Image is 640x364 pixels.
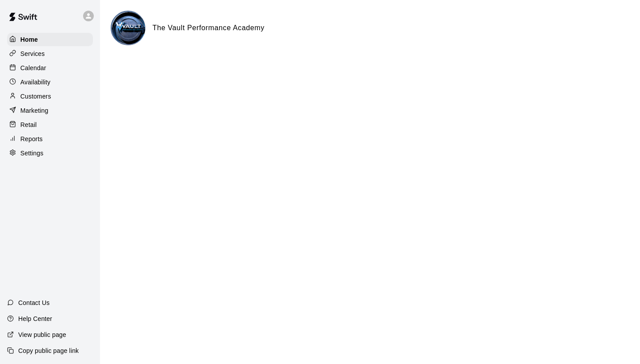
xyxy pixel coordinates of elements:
p: Customers [20,92,51,101]
p: View public page [18,330,66,339]
p: Settings [20,149,44,158]
a: Home [7,33,93,46]
p: Services [20,49,45,58]
a: Retail [7,118,93,131]
p: Marketing [20,106,48,115]
p: Calendar [20,63,46,72]
p: Availability [20,78,51,87]
p: Contact Us [18,298,50,307]
p: Help Center [18,314,52,323]
p: Copy public page link [18,346,79,355]
a: Marketing [7,104,93,117]
a: Customers [7,90,93,103]
h6: The Vault Performance Academy [152,22,264,34]
a: Services [7,47,93,60]
a: Calendar [7,61,93,75]
p: Home [20,35,38,44]
a: Settings [7,146,93,160]
p: Retail [20,120,37,129]
p: Reports [20,135,43,143]
a: Availability [7,75,93,89]
a: Reports [7,132,93,146]
img: The Vault Performance Academy logo [112,12,145,45]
